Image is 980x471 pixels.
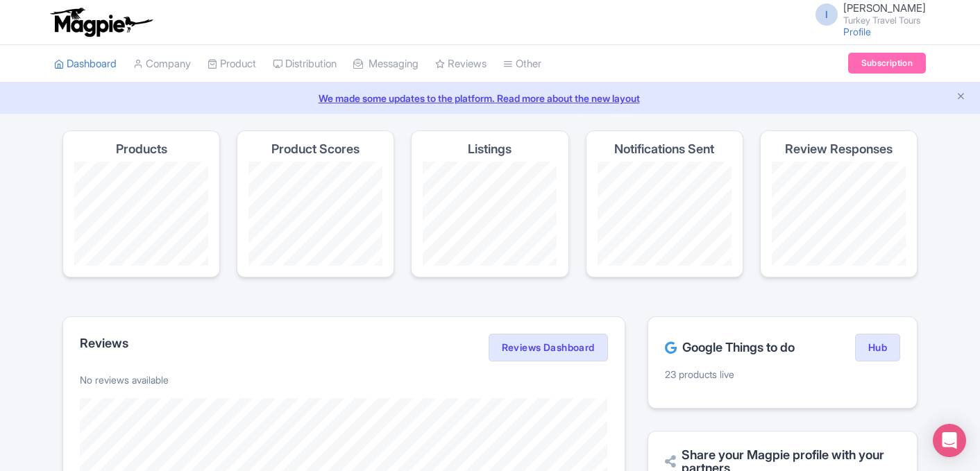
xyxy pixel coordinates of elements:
h4: Listings [468,142,512,156]
a: Distribution [273,45,337,83]
small: Turkey Travel Tours [843,16,926,25]
a: Reviews [435,45,487,83]
div: Open Intercom Messenger [933,424,966,457]
a: Reviews Dashboard [489,334,608,361]
h4: Notifications Sent [614,142,714,156]
a: Subscription [848,53,926,74]
a: Messaging [353,45,419,83]
h2: Reviews [80,336,128,350]
p: No reviews available [80,372,608,387]
a: I [PERSON_NAME] Turkey Travel Tours [807,3,926,25]
h4: Products [116,142,167,156]
a: We made some updates to the platform. Read more about the new layout [8,91,972,105]
img: logo-ab69f6fb50320c5b225c76a69d11143b.png [47,7,155,37]
p: 23 products live [665,367,900,382]
span: [PERSON_NAME] [843,1,926,15]
h4: Product Scores [271,142,360,156]
a: Hub [855,334,900,361]
a: Product [208,45,256,83]
a: Other [503,45,541,83]
a: Profile [843,26,871,37]
h4: Review Responses [785,142,893,156]
h2: Google Things to do [665,341,795,354]
button: Close announcement [956,89,966,105]
a: Company [133,45,191,83]
span: I [816,3,838,26]
a: Dashboard [54,45,117,83]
